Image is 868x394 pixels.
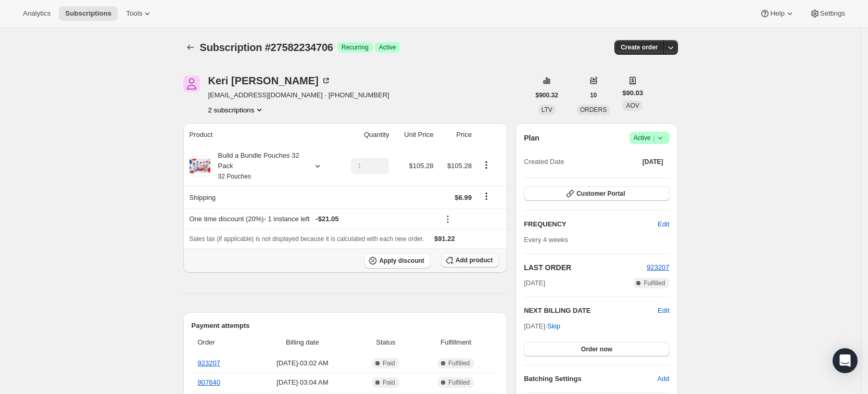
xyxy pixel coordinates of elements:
span: Every 4 weeks [524,236,568,244]
span: [DATE] [524,278,545,288]
span: Add [657,374,669,384]
button: Edit [658,306,669,316]
span: $91.22 [434,235,455,243]
span: Billing date [253,337,352,348]
button: Apply discount [364,253,431,269]
button: Add product [441,253,499,268]
span: [DATE] [643,158,663,166]
span: - $21.05 [316,214,338,224]
span: Edit [658,219,669,230]
span: [DATE] · 03:04 AM [253,377,352,388]
button: Settings [803,6,851,21]
span: Create order [621,43,658,52]
span: $6.99 [455,194,472,201]
span: $105.28 [447,162,472,170]
div: Build a Bundle Pouches 32 Pack [210,150,304,182]
span: Fulfilled [448,378,470,387]
span: Skip [547,321,560,332]
h2: NEXT BILLING DATE [524,306,658,316]
button: 10 [584,88,603,103]
button: Customer Portal [524,186,669,201]
button: Create order [614,40,664,55]
h2: Payment attempts [192,321,499,331]
h2: FREQUENCY [524,219,658,230]
span: $105.28 [409,162,433,170]
button: Tools [120,6,159,21]
span: Settings [820,9,845,18]
span: Sales tax (if applicable) is not displayed because it is calculated with each new order. [190,235,424,243]
span: Created Date [524,157,564,167]
span: Active [379,43,396,52]
small: 32 Pouches [218,173,251,180]
button: Subscriptions [183,40,198,55]
h2: Plan [524,133,539,143]
span: $90.03 [622,88,643,98]
th: Order [192,331,250,354]
span: Keri Knowles [183,75,200,92]
span: Active [634,133,665,143]
button: Product actions [478,159,495,171]
th: Quantity [337,123,393,146]
button: Product actions [208,105,265,115]
button: Add [651,371,675,387]
button: 923207 [647,262,669,273]
button: Subscriptions [59,6,118,21]
button: Shipping actions [478,190,495,202]
span: Analytics [23,9,51,18]
th: Unit Price [392,123,436,146]
span: 10 [590,91,597,99]
span: Add product [456,256,493,264]
span: LTV [542,106,552,113]
button: Analytics [17,6,57,21]
a: 907640 [198,378,220,386]
span: $900.32 [536,91,558,99]
span: Help [770,9,784,18]
a: 923207 [647,263,669,271]
span: Subscription #27582234706 [200,42,333,53]
span: Apply discount [379,257,424,265]
span: Fulfilled [448,359,470,367]
span: Order now [581,345,612,353]
span: Recurring [342,43,369,52]
span: Status [358,337,413,348]
span: | [653,134,655,142]
span: [DATE] · 03:02 AM [253,358,352,368]
div: Open Intercom Messenger [833,348,858,373]
th: Product [183,123,337,146]
div: One time discount (20%) - 1 instance left [190,214,434,224]
a: 923207 [198,359,220,367]
span: [DATE] · [524,322,560,330]
span: AOV [626,102,639,109]
span: Subscriptions [65,9,111,18]
span: [EMAIL_ADDRESS][DOMAIN_NAME] · [PHONE_NUMBER] [208,90,389,100]
button: Help [753,6,801,21]
span: Fulfilled [644,279,665,287]
span: Customer Portal [576,189,625,198]
button: Skip [541,318,567,335]
button: [DATE] [636,155,670,169]
span: Paid [383,378,395,387]
span: ORDERS [580,106,607,113]
span: Fulfillment [419,337,493,348]
span: Tools [126,9,142,18]
th: Price [436,123,474,146]
th: Shipping [183,186,337,209]
button: Order now [524,342,669,357]
span: Paid [383,359,395,367]
button: $900.32 [530,88,564,103]
h2: LAST ORDER [524,262,647,273]
button: Edit [651,216,675,233]
div: Keri [PERSON_NAME] [208,75,331,86]
h6: Batching Settings [524,374,657,384]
